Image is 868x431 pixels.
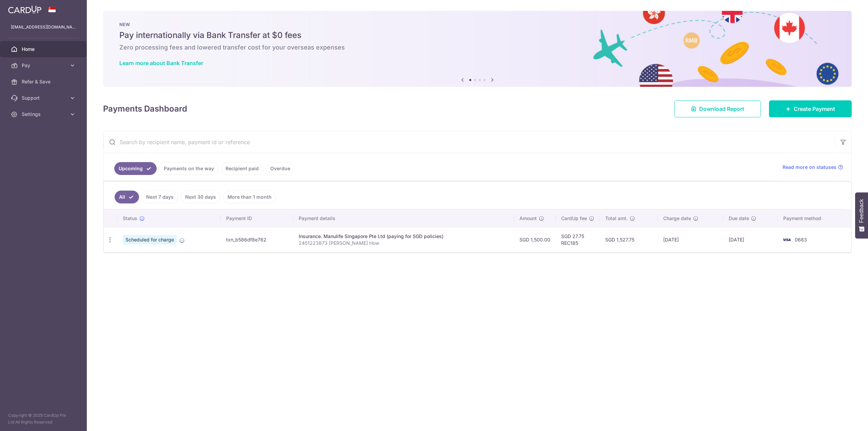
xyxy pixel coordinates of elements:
[293,210,514,227] th: Payment details
[221,227,293,252] td: txn_b586df8e762
[855,192,868,238] button: Feedback - Show survey
[783,164,843,171] a: Read more on statuses
[600,227,657,252] td: SGD 1,527.75
[119,60,203,66] a: Learn more about Bank Transfer
[103,103,187,115] h4: Payments Dashboard
[221,162,263,175] a: Recipient paid
[221,210,293,227] th: Payment ID
[794,105,835,113] span: Create Payment
[119,22,835,27] p: NEW
[142,191,178,203] a: Next 7 days
[663,215,691,222] span: Charge date
[115,191,139,203] a: All
[778,210,851,227] th: Payment method
[658,227,723,252] td: [DATE]
[519,215,537,222] span: Amount
[103,131,835,153] input: Search by recipient name, payment id or reference
[561,215,587,222] span: CardUp fee
[22,78,66,85] span: Refer & Save
[299,240,509,247] p: 2451223873 [PERSON_NAME] How
[103,11,852,87] img: Bank transfer banner
[729,215,749,222] span: Due date
[859,199,865,223] span: Feedback
[605,215,628,222] span: Total amt.
[699,105,744,113] span: Download Report
[723,227,778,252] td: [DATE]
[114,162,157,175] a: Upcoming
[556,227,600,252] td: SGD 27.75 REC185
[123,235,177,244] span: Scheduled for charge
[22,95,66,101] span: Support
[514,227,556,252] td: SGD 1,500.00
[783,164,836,171] span: Read more on statuses
[299,233,509,240] div: Insurance. Manulife Singapore Pte Ltd (paying for SGD policies)
[795,237,807,242] span: 0683
[22,62,66,69] span: Pay
[266,162,295,175] a: Overdue
[223,191,276,203] a: More than 1 month
[22,111,66,118] span: Settings
[119,30,835,41] h5: Pay internationally via Bank Transfer at $0 fees
[159,162,218,175] a: Payments on the way
[181,191,220,203] a: Next 30 days
[11,24,76,31] p: [EMAIL_ADDRESS][DOMAIN_NAME]
[780,236,793,244] img: Bank Card
[8,5,41,14] img: CardUp
[22,46,66,53] span: Home
[674,100,761,117] a: Download Report
[119,43,835,52] h6: Zero processing fees and lowered transfer cost for your overseas expenses
[769,100,852,117] a: Create Payment
[123,215,137,222] span: Status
